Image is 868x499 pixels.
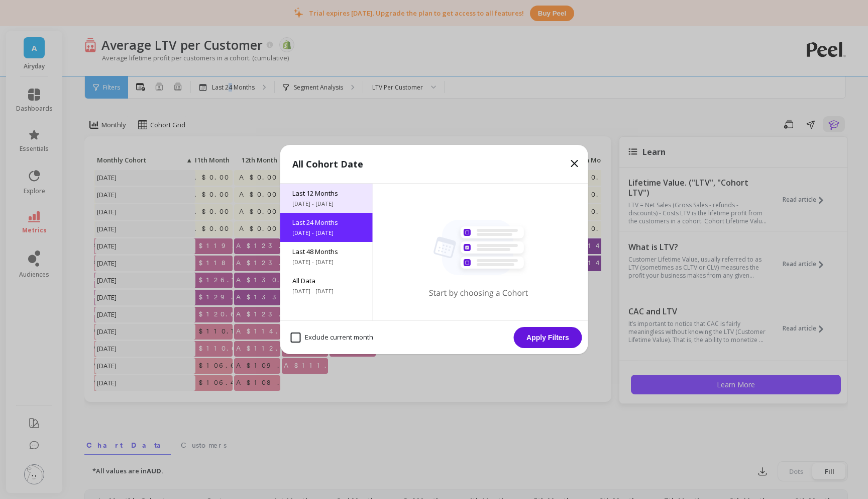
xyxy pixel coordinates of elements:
button: Apply Filters [514,327,582,348]
span: Last 48 Months [292,247,361,256]
span: [DATE] - [DATE] [292,287,361,295]
span: Exclude current month [291,332,373,343]
span: [DATE] - [DATE] [292,229,361,237]
span: [DATE] - [DATE] [292,258,361,266]
span: Last 24 Months [292,218,361,227]
span: [DATE] - [DATE] [292,200,361,208]
span: Last 12 Months [292,189,361,198]
span: All Data [292,276,361,285]
p: All Cohort Date [292,157,363,171]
